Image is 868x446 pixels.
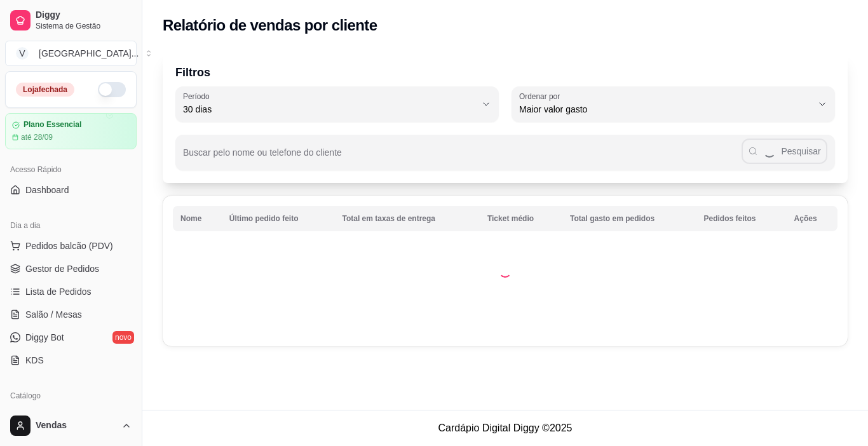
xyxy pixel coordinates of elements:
a: Salão / Mesas [5,304,137,325]
footer: Cardápio Digital Diggy © 2025 [142,410,868,446]
a: Plano Essencialaté 28/09 [5,113,137,149]
article: até 28/09 [21,132,53,142]
label: Período [183,91,214,102]
span: 30 dias [183,103,476,116]
a: Diggy Botnovo [5,327,137,348]
span: KDS [25,354,44,367]
a: Lista de Pedidos [5,281,137,302]
button: Pedidos balcão (PDV) [5,236,137,256]
h2: Relatório de vendas por cliente [163,15,377,36]
a: KDS [5,350,137,370]
span: Pedidos balcão (PDV) [25,240,113,252]
div: Acesso Rápido [5,159,137,180]
button: Alterar Status [98,82,126,97]
span: Maior valor gasto [519,103,812,116]
a: Gestor de Pedidos [5,259,137,279]
div: Loja fechada [16,83,74,97]
span: Lista de Pedidos [25,285,92,298]
p: Filtros [175,64,835,81]
span: Sistema de Gestão [36,21,132,31]
article: Plano Essencial [24,120,81,130]
span: Diggy [36,10,132,21]
span: Vendas [36,420,116,431]
span: Diggy Bot [25,331,64,344]
input: Buscar pelo nome ou telefone do cliente [183,151,742,164]
span: Dashboard [25,184,69,196]
button: Select a team [5,41,137,66]
div: Catálogo [5,386,137,406]
span: Gestor de Pedidos [25,262,99,275]
button: Período30 dias [175,86,499,122]
div: Dia a dia [5,215,137,236]
span: V [16,47,29,60]
div: Loading [499,265,512,278]
div: [GEOGRAPHIC_DATA] ... [39,47,139,60]
button: Vendas [5,410,137,441]
button: Ordenar porMaior valor gasto [512,86,835,122]
span: Salão / Mesas [25,308,82,321]
a: DiggySistema de Gestão [5,5,137,36]
label: Ordenar por [519,91,564,102]
a: Dashboard [5,180,137,200]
